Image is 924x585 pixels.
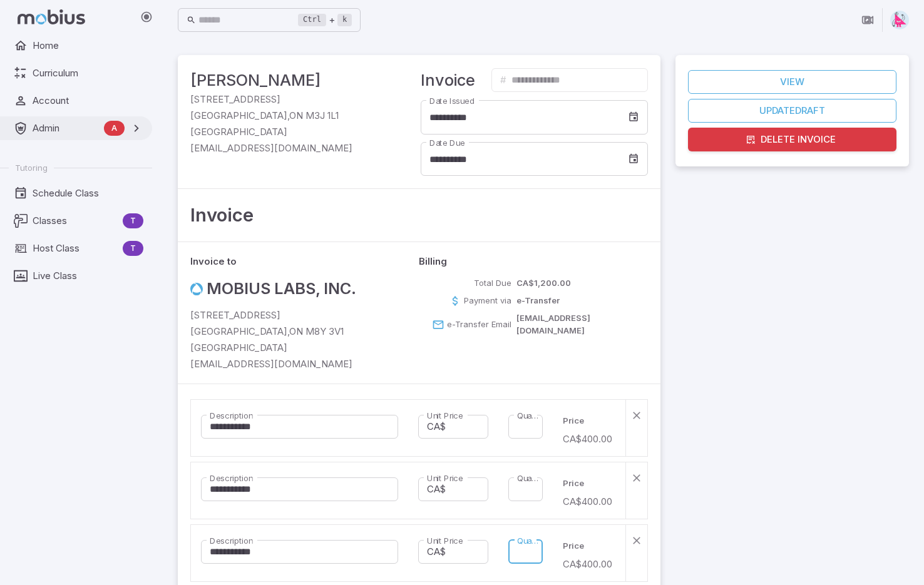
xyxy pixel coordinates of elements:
[427,482,446,496] p: CA$
[429,137,465,149] label: Date Due
[190,357,419,371] p: [EMAIL_ADDRESS][DOMAIN_NAME]
[298,14,326,26] kbd: Ctrl
[464,295,511,307] p: Payment via
[427,420,446,434] p: CA$
[337,14,352,26] kbd: k
[33,39,143,53] span: Home
[427,472,463,484] label: Unit Price
[563,495,615,509] p: CA$400.00
[563,477,615,490] p: Price
[190,109,419,123] p: [GEOGRAPHIC_DATA] , ON M3J 1L1
[190,255,419,268] p: Invoice to
[298,13,352,28] div: +
[516,295,560,307] p: e-Transfer
[190,125,419,139] p: [GEOGRAPHIC_DATA]
[563,540,615,552] p: Price
[688,128,896,151] button: Delete Invoice
[190,325,419,338] p: [GEOGRAPHIC_DATA] , ON M8Y 3V1
[419,255,647,268] p: Billing
[890,11,909,29] img: right-triangle.svg
[688,99,896,123] button: Updatedraft
[190,308,419,322] p: [STREET_ADDRESS]
[33,269,143,283] span: Live Class
[856,8,880,32] button: Join in Zoom Client
[104,122,125,135] span: A
[516,277,571,290] p: CA$1,200.00
[427,545,446,559] p: CA$
[33,94,143,108] span: Account
[190,93,419,106] p: [STREET_ADDRESS]
[190,141,419,155] p: [EMAIL_ADDRESS][DOMAIN_NAME]
[563,415,615,427] p: Price
[688,70,896,94] a: View
[33,66,143,80] span: Curriculum
[421,68,486,93] h4: Invoice
[516,312,648,337] p: [EMAIL_ADDRESS][DOMAIN_NAME]
[190,68,419,93] h4: [PERSON_NAME]
[517,472,539,484] label: Quantity
[33,214,118,228] span: Classes
[210,472,252,484] label: Description
[33,186,143,200] span: Schedule Class
[33,242,118,255] span: Host Class
[207,277,356,301] h4: Mobius Labs, Inc.
[563,432,615,446] p: CA$400.00
[33,121,99,135] span: Admin
[447,318,511,331] p: e-Transfer Email
[427,410,463,422] label: Unit Price
[517,535,539,547] label: Quantity
[474,277,511,290] p: Total Due
[210,535,252,547] label: Description
[429,95,475,107] label: Date Issued
[210,410,252,422] label: Description
[123,242,143,255] span: T
[15,162,48,173] span: Tutoring
[190,201,648,229] h3: Invoice
[563,557,615,571] p: CA$400.00
[190,341,419,355] p: [GEOGRAPHIC_DATA]
[500,73,506,87] p: #
[427,535,463,547] label: Unit Price
[517,410,539,422] label: Quantity
[123,215,143,227] span: T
